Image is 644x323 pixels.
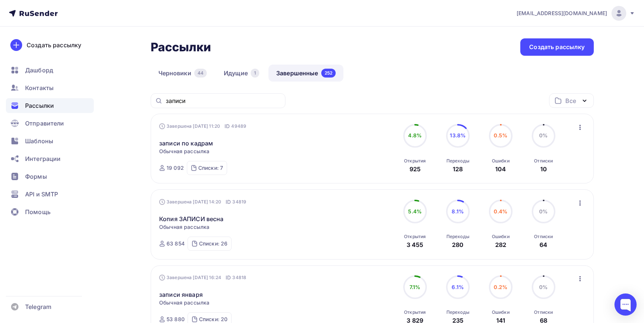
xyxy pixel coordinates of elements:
span: 0% [539,132,548,138]
span: 0% [539,208,548,214]
div: Ошибки [492,234,510,240]
div: Списки: 26 [199,240,227,247]
h2: Рассылки [151,40,211,55]
span: 0.5% [494,132,507,138]
div: 53 880 [167,316,185,323]
div: Списки: 7 [198,164,223,172]
span: 6.1% [452,284,464,290]
span: 5.4% [408,208,422,214]
span: Помощь [25,207,51,216]
span: 7.1% [410,284,421,290]
div: Переходы [446,158,469,164]
span: Отправители [25,119,64,128]
span: Интеграции [25,154,61,163]
div: Переходы [446,234,469,240]
a: Рассылки [6,98,94,113]
a: Шаблоны [6,134,94,148]
a: [EMAIL_ADDRESS][DOMAIN_NAME] [517,6,635,21]
span: 8.1% [452,208,464,214]
a: записи по кадрам [159,139,213,148]
a: Копия ЗАПИСИ весна [159,214,224,223]
span: API и SMTP [25,190,58,199]
a: Формы [6,169,94,184]
div: Завершена [DATE] 16:24 [159,274,246,281]
span: 34819 [232,198,246,206]
a: Отправители [6,116,94,131]
div: Списки: 20 [199,316,227,323]
div: 44 [194,69,207,78]
span: Обычная рассылка [159,223,209,231]
button: Все [549,93,594,108]
span: 0.2% [494,284,507,290]
div: Создать рассылку [529,43,585,51]
div: 128 [453,165,463,173]
a: записи января [159,290,203,299]
input: Введите название рассылки [166,97,281,105]
span: 0.4% [494,208,507,214]
div: Переходы [446,309,469,315]
div: 252 [321,69,336,78]
span: Рассылки [25,101,54,110]
div: 63 854 [167,240,185,247]
a: Завершенные252 [268,65,343,82]
span: [EMAIL_ADDRESS][DOMAIN_NAME] [517,10,607,17]
div: Отписки [534,158,553,164]
div: Создать рассылку [27,41,81,49]
div: Ошибки [492,158,510,164]
div: 64 [539,240,547,249]
div: 104 [495,165,506,173]
a: Идущие1 [216,65,267,82]
div: Открытия [404,309,426,315]
span: 0% [539,284,548,290]
span: ID [226,198,231,206]
div: 280 [452,240,463,249]
span: Формы [25,172,47,181]
div: 19 092 [167,164,184,172]
div: 3 455 [407,240,424,249]
span: 34818 [232,274,246,281]
span: Обычная рассылка [159,299,209,306]
a: Дашборд [6,63,94,78]
div: 1 [251,69,259,78]
div: Открытия [404,158,426,164]
div: 925 [410,165,421,173]
span: Шаблоны [25,137,53,145]
div: 282 [495,240,506,249]
span: ID [225,123,230,130]
span: ID [226,274,231,281]
span: Контакты [25,83,54,92]
div: Завершена [DATE] 14:20 [159,198,246,206]
span: 4.8% [408,132,422,138]
a: Контакты [6,80,94,95]
div: Завершена [DATE] 11:20 [159,123,246,130]
span: Дашборд [25,66,53,75]
div: Ошибки [492,309,510,315]
div: 10 [540,165,547,173]
div: Открытия [404,234,426,240]
span: 49489 [231,123,246,130]
span: Telegram [25,302,51,311]
a: Черновики44 [151,65,215,82]
div: Отписки [534,234,553,240]
div: Все [565,96,576,105]
div: Отписки [534,309,553,315]
span: Обычная рассылка [159,148,209,155]
span: 13.8% [450,132,466,138]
